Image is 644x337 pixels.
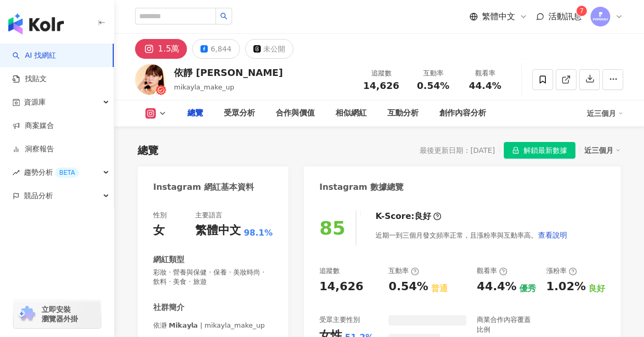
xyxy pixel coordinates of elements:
div: 追蹤數 [361,68,401,79]
span: 解鎖最新數據 [524,142,567,159]
div: 總覽 [138,143,158,158]
img: chrome extension [17,306,37,322]
span: 7 [580,7,584,15]
div: 良好 [414,211,431,222]
span: 趨勢分析 [24,161,79,184]
div: 近三個月 [584,144,621,157]
div: Instagram 網紅基本資料 [153,182,254,193]
span: 依瀞 𝗠𝗶𝗸𝗮𝘆𝗹𝗮 | mikayla_make_up [153,321,273,330]
span: 彩妝 · 營養與保健 · 保養 · 美妝時尚 · 飲料 · 美食 · 旅遊 [153,268,273,287]
div: 普通 [431,283,448,294]
span: 資源庫 [24,90,46,114]
div: 1.5萬 [158,42,179,56]
span: 14,626 [363,80,399,91]
div: 近期一到三個月發文頻率正常，且漲粉率與互動率高。 [375,225,568,245]
span: 繁體中文 [482,11,515,22]
span: 0.54% [417,81,449,91]
div: 主要語言 [195,211,222,220]
div: 追蹤數 [319,266,340,276]
div: K-Score : [375,211,441,222]
div: 總覽 [187,107,203,120]
div: 良好 [588,283,605,294]
a: 商案媒合 [12,121,54,131]
a: 洞察報告 [12,144,54,154]
div: Instagram 數據總覽 [319,182,404,193]
div: 近三個月 [587,105,623,122]
button: 1.5萬 [135,39,187,59]
div: 觀看率 [465,68,505,79]
div: 14,626 [319,279,364,295]
div: 網紅類型 [153,254,184,265]
div: 合作與價值 [276,107,315,120]
button: 6,844 [192,39,239,59]
div: 0.54% [388,279,428,295]
div: 社群簡介 [153,302,184,313]
span: search [220,12,227,20]
div: 相似網紅 [336,107,367,120]
div: 互動分析 [387,107,419,120]
a: searchAI 找網紅 [12,50,56,61]
a: 找貼文 [12,74,47,84]
div: 觀看率 [477,266,507,276]
button: 解鎖最新數據 [504,142,575,159]
div: 未公開 [263,42,285,56]
img: images.png [591,7,610,27]
div: 6,844 [210,42,231,56]
div: 漲粉率 [546,266,577,276]
span: 98.1% [244,227,273,239]
span: 44.4% [469,81,501,91]
span: 立即安裝 瀏覽器外掛 [42,305,78,323]
div: 優秀 [519,283,536,294]
span: 競品分析 [24,184,53,208]
div: 受眾主要性別 [319,315,360,325]
div: 依靜 [PERSON_NAME] [174,66,283,79]
span: lock [512,147,519,154]
button: 未公開 [245,39,293,59]
div: 85 [319,217,345,239]
a: chrome extension立即安裝 瀏覽器外掛 [14,300,101,328]
div: 互動率 [413,68,453,79]
span: rise [12,169,20,176]
img: KOL Avatar [135,64,166,95]
div: 互動率 [388,266,419,276]
div: 性別 [153,211,167,220]
div: 商業合作內容覆蓋比例 [477,315,535,334]
button: 查看說明 [538,225,568,245]
sup: 7 [576,6,587,16]
div: 最後更新日期：[DATE] [420,146,495,154]
span: 活動訊息 [548,11,582,21]
div: 受眾分析 [224,107,255,120]
div: 44.4% [477,279,516,295]
div: 1.02% [546,279,586,295]
img: logo [8,14,64,34]
div: 創作內容分析 [439,107,486,120]
span: mikayla_make_up [174,83,234,91]
div: 繁體中文 [195,223,241,239]
div: BETA [55,167,79,178]
div: 女 [153,223,165,239]
span: 查看說明 [538,231,567,239]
